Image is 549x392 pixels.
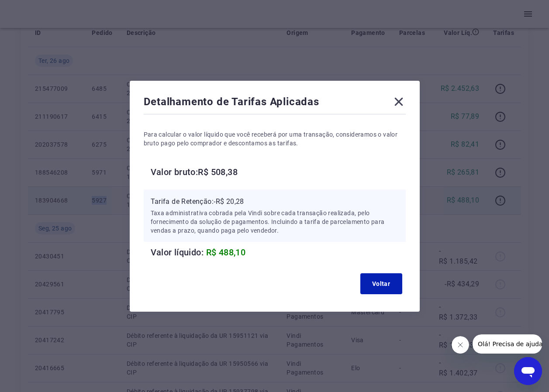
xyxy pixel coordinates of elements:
span: R$ 488,10 [206,247,246,258]
p: Taxa administrativa cobrada pela Vindi sobre cada transação realizada, pelo fornecimento da soluç... [151,209,399,235]
span: Olá! Precisa de ajuda? [5,6,73,13]
iframe: Botão para abrir a janela de mensagens [514,357,542,385]
p: Para calcular o valor líquido que você receberá por uma transação, consideramos o valor bruto pag... [144,130,406,148]
button: Voltar [360,273,402,294]
h6: Valor líquido: [151,245,406,259]
p: Tarifa de Retenção: -R$ 20,28 [151,196,399,207]
iframe: Fechar mensagem [452,336,469,354]
div: Detalhamento de Tarifas Aplicadas [144,95,406,112]
h6: Valor bruto: R$ 508,38 [151,165,406,179]
iframe: Mensagem da empresa [473,334,542,354]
